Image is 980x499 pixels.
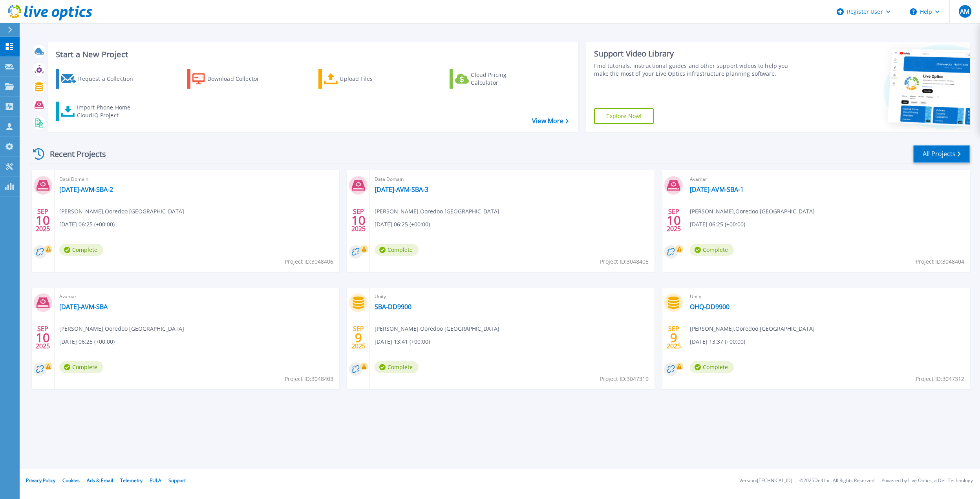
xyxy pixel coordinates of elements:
[916,257,964,266] span: Project ID: 3048404
[375,303,411,311] a: SBA-DD9900
[690,207,815,216] span: [PERSON_NAME] , Ooredoo [GEOGRAPHIC_DATA]
[666,206,681,235] div: SEP 2025
[56,69,143,89] a: Request a Collection
[881,478,973,483] li: Powered by Live Optics, a Dell Technology
[285,257,333,266] span: Project ID: 3048406
[285,375,333,383] span: Project ID: 3048403
[690,324,815,333] span: [PERSON_NAME] , Ooredoo [GEOGRAPHIC_DATA]
[207,71,270,87] div: Download Collector
[375,361,419,373] span: Complete
[36,334,50,341] span: 10
[77,104,138,119] div: Import Phone Home CloudIQ Project
[960,8,969,15] span: AM
[59,361,103,373] span: Complete
[690,303,730,311] a: OHQ-DD9900
[340,71,402,87] div: Upload Files
[375,207,499,216] span: [PERSON_NAME] , Ooredoo [GEOGRAPHIC_DATA]
[916,375,964,383] span: Project ID: 3047312
[666,323,681,352] div: SEP 2025
[375,324,499,333] span: [PERSON_NAME] , Ooredoo [GEOGRAPHIC_DATA]
[56,50,569,59] h3: Start a New Project
[450,69,537,89] a: Cloud Pricing Calculator
[59,175,335,184] span: Data Domain
[59,303,108,311] a: [DATE]-AVM-SBA
[26,477,55,484] a: Privacy Policy
[799,478,874,483] li: © 2025 Dell Inc. All Rights Reserved
[690,175,965,184] span: Avamar
[59,244,103,256] span: Complete
[375,292,650,301] span: Unity
[375,220,430,229] span: [DATE] 06:25 (+00:00)
[355,334,362,341] span: 9
[62,477,80,484] a: Cookies
[690,220,745,229] span: [DATE] 06:25 (+00:00)
[594,62,792,78] div: Find tutorials, instructional guides and other support videos to help you make the most of your L...
[168,477,186,484] a: Support
[600,257,649,266] span: Project ID: 3048405
[59,337,115,346] span: [DATE] 06:25 (+00:00)
[690,186,744,193] a: [DATE]-AVM-SBA-1
[594,108,654,124] a: Explore Now!
[375,337,430,346] span: [DATE] 13:41 (+00:00)
[690,361,734,373] span: Complete
[594,49,792,59] div: Support Video Library
[351,206,366,235] div: SEP 2025
[471,71,534,87] div: Cloud Pricing Calculator
[36,217,50,224] span: 10
[690,244,734,256] span: Complete
[59,207,184,216] span: [PERSON_NAME] , Ooredoo [GEOGRAPHIC_DATA]
[690,337,745,346] span: [DATE] 13:37 (+00:00)
[59,324,184,333] span: [PERSON_NAME] , Ooredoo [GEOGRAPHIC_DATA]
[670,334,677,341] span: 9
[78,71,141,87] div: Request a Collection
[318,69,406,89] a: Upload Files
[690,292,965,301] span: Unity
[87,477,113,484] a: Ads & Email
[59,186,113,193] a: [DATE]-AVM-SBA-2
[30,144,117,164] div: Recent Projects
[35,206,50,235] div: SEP 2025
[150,477,161,484] a: EULA
[187,69,274,89] a: Download Collector
[375,175,650,184] span: Data Domain
[600,375,649,383] span: Project ID: 3047319
[35,323,50,352] div: SEP 2025
[351,323,366,352] div: SEP 2025
[739,478,792,483] li: Version: [TECHNICAL_ID]
[375,186,428,193] a: [DATE]-AVM-SBA-3
[120,477,143,484] a: Telemetry
[667,217,681,224] span: 10
[351,217,366,224] span: 10
[59,292,335,301] span: Avamar
[913,145,970,163] a: All Projects
[532,117,569,125] a: View More
[59,220,115,229] span: [DATE] 06:25 (+00:00)
[375,244,419,256] span: Complete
